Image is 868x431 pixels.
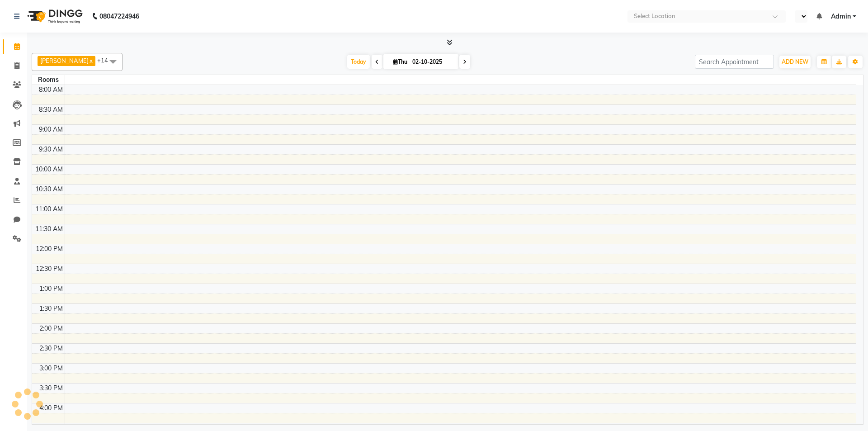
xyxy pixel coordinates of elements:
[33,224,65,234] div: 11:30 AM
[38,364,65,373] div: 3:00 PM
[33,165,65,174] div: 10:00 AM
[782,58,808,65] span: ADD NEW
[40,57,89,64] span: [PERSON_NAME]
[347,55,370,69] span: Today
[634,12,675,21] div: Select Location
[831,12,851,21] span: Admin
[391,58,410,65] span: Thu
[99,4,139,29] b: 08047224946
[37,105,65,114] div: 8:30 AM
[23,4,85,29] img: logo
[38,384,65,393] div: 3:30 PM
[37,85,65,95] div: 8:00 AM
[33,204,65,214] div: 11:00 AM
[33,185,65,194] div: 10:30 AM
[410,55,455,69] input: 2025-10-02
[37,125,65,134] div: 9:00 AM
[695,55,774,69] input: Search Appointment
[97,57,115,64] span: +14
[89,57,93,64] a: x
[779,56,811,68] button: ADD NEW
[34,264,65,274] div: 12:30 PM
[34,244,65,254] div: 12:00 PM
[37,145,65,154] div: 9:30 AM
[38,284,65,294] div: 1:00 PM
[38,304,65,313] div: 1:30 PM
[38,403,65,413] div: 4:00 PM
[38,324,65,333] div: 2:00 PM
[32,75,65,85] div: Rooms
[38,344,65,353] div: 2:30 PM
